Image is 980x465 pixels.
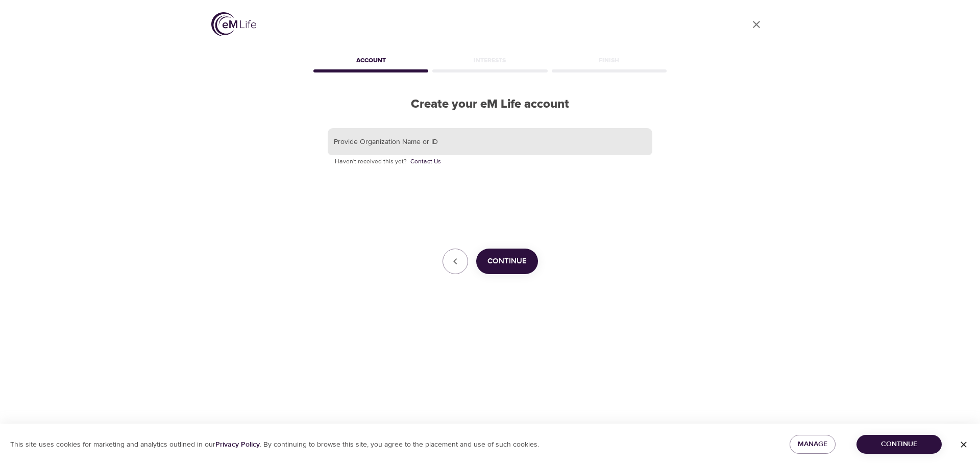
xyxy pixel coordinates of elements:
[856,435,942,454] button: Continue
[335,157,645,167] p: Haven't received this yet?
[744,12,769,37] a: close
[865,438,934,451] span: Continue
[215,440,260,449] a: Privacy Policy
[476,249,538,274] button: Continue
[311,97,669,112] h2: Create your eM Life account
[211,12,256,36] img: logo
[798,438,827,451] span: Manage
[410,157,441,167] a: Contact Us
[790,435,836,454] button: Manage
[487,255,527,268] span: Continue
